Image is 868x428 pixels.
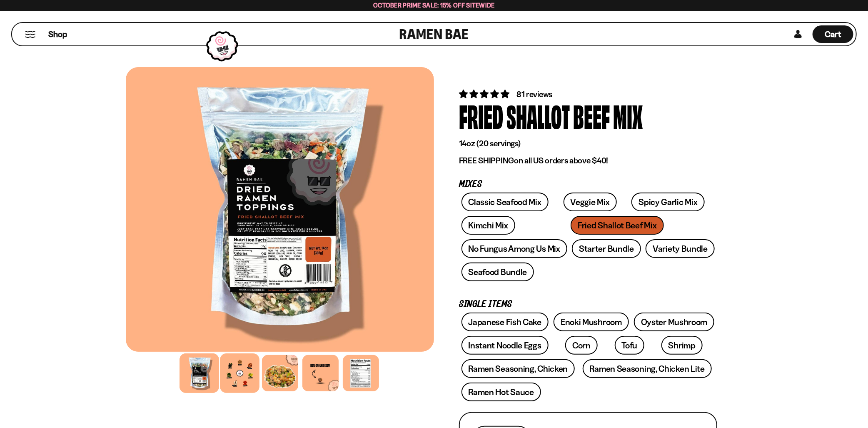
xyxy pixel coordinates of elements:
[554,313,629,331] a: Enoki Mushroom
[48,29,67,40] span: Shop
[461,313,549,331] a: Japanese Fish Cake
[459,89,511,99] span: 4.83 stars
[631,193,704,211] a: Spicy Garlic Mix
[461,216,515,235] a: Kimchi Mix
[461,193,549,211] a: Classic Seafood Mix
[48,25,67,43] a: Shop
[813,23,853,45] div: Cart
[613,100,643,131] div: Mix
[825,29,841,39] span: Cart
[583,359,712,378] a: Ramen Seasoning, Chicken Lite
[516,89,552,99] span: 81 reviews
[461,263,534,281] a: Seafood Bundle
[661,336,703,355] a: Shrimp
[565,336,598,355] a: Corn
[461,359,575,378] a: Ramen Seasoning, Chicken
[461,239,567,258] a: No Fungus Among Us Mix
[459,180,717,188] p: Mixes
[373,1,495,9] span: October Prime Sale: 15% off Sitewide
[461,383,541,401] a: Ramen Hot Sauce
[634,313,715,331] a: Oyster Mushroom
[459,100,503,131] div: Fried
[459,155,514,165] strong: FREE SHIPPING
[461,336,549,355] a: Instant Noodle Eggs
[459,155,717,166] p: on all US orders above $40!
[573,100,610,131] div: Beef
[459,300,717,308] p: Single Items
[572,239,641,258] a: Starter Bundle
[25,31,36,38] button: Mobile Menu Trigger
[459,138,717,149] p: 14oz (20 servings)
[506,100,570,131] div: Shallot
[615,336,645,355] a: Tofu
[646,239,715,258] a: Variety Bundle
[564,193,617,211] a: Veggie Mix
